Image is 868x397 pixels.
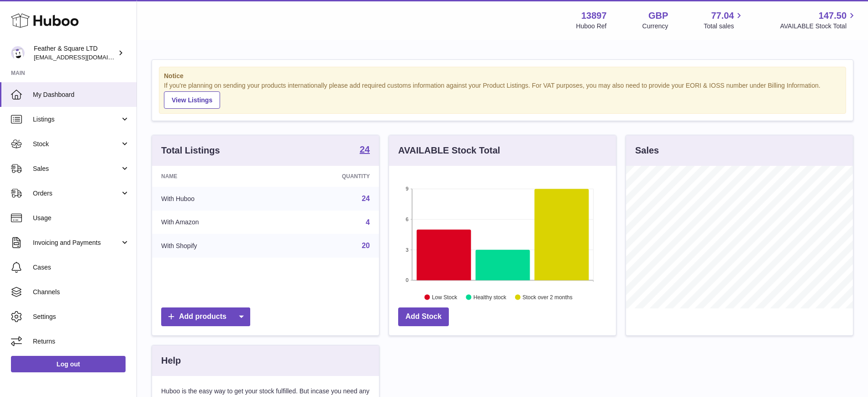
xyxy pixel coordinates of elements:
[152,211,276,234] td: With Amazon
[33,164,120,173] span: Sales
[33,288,130,296] span: Channels
[33,115,120,124] span: Listings
[164,91,220,109] a: View Listings
[33,189,120,198] span: Orders
[635,144,659,157] h3: Sales
[33,238,120,247] span: Invoicing and Payments
[405,247,408,252] text: 3
[152,166,276,187] th: Name
[405,217,408,222] text: 6
[276,166,379,187] th: Quantity
[152,234,276,258] td: With Shopify
[581,10,607,22] strong: 13897
[704,10,744,31] a: 77.04 Total sales
[642,22,668,31] div: Currency
[473,294,507,300] text: Healthy stock
[432,294,458,300] text: Low Stock
[360,145,370,154] strong: 24
[711,10,734,22] span: 77.04
[366,218,370,226] a: 4
[704,22,744,31] span: Total sales
[11,356,126,372] a: Log out
[161,355,181,367] h3: Help
[34,44,116,62] div: Feather & Square LTD
[780,22,857,31] span: AVAILABLE Stock Total
[522,294,572,300] text: Stock over 2 months
[405,277,408,283] text: 0
[360,145,370,156] a: 24
[11,46,25,60] img: feathernsquare@gmail.com
[161,144,220,157] h3: Total Listings
[34,53,134,61] span: [EMAIL_ADDRESS][DOMAIN_NAME]
[362,242,370,249] a: 20
[405,186,408,191] text: 9
[780,10,857,31] a: 147.50 AVAILABLE Stock Total
[33,90,130,99] span: My Dashboard
[398,307,449,326] a: Add Stock
[161,307,250,326] a: Add products
[576,22,607,31] div: Huboo Ref
[152,187,276,211] td: With Huboo
[33,263,130,272] span: Cases
[362,195,370,202] a: 24
[648,10,668,22] strong: GBP
[33,140,120,148] span: Stock
[164,72,841,80] strong: Notice
[819,10,847,22] span: 147.50
[164,81,841,109] div: If you're planning on sending your products internationally please add required customs informati...
[33,312,130,321] span: Settings
[33,337,130,346] span: Returns
[33,214,130,222] span: Usage
[398,144,500,157] h3: AVAILABLE Stock Total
